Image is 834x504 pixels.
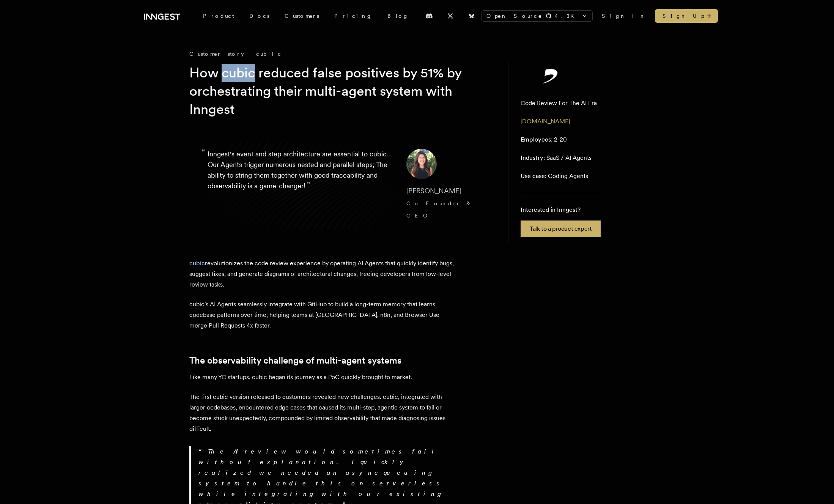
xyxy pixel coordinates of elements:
[406,149,437,179] img: Image of Allis Yao
[521,136,552,143] span: Employees:
[195,9,242,23] div: Product
[602,12,646,20] a: Sign In
[277,9,327,23] a: Customers
[380,9,416,23] a: Blog
[189,64,481,118] h1: How cubic reduced false positives by 51% by orchestrating their multi-agent system with Inngest
[406,187,461,195] span: [PERSON_NAME]
[327,9,380,23] a: Pricing
[189,258,455,290] p: revolutionizes the code review experience by operating AI Agents that quickly identify bugs, sugg...
[189,50,493,58] div: Customer story - cubic
[189,372,455,383] p: Like many YC startups, cubic began its journey as a PoC quickly brought to market.
[521,154,545,161] span: Industry:
[521,153,592,162] p: SaaS / AI Agents
[421,10,437,22] a: Discord
[189,355,401,366] a: The observability challenge of multi-agent systems
[521,99,597,108] p: Code Review For The AI Era
[521,68,581,83] img: cubic's logo
[521,135,567,144] p: 2-20
[189,392,455,434] p: The first cubic version released to customers revealed new challenges. cubic, integrated with lar...
[521,172,546,180] span: Use case:
[521,172,588,181] p: Coding Agents
[521,205,601,214] p: Interested in Inngest?
[201,150,205,155] span: “
[655,9,718,23] a: Sign Up
[406,200,472,219] span: Co-Founder & CEO
[307,180,310,191] span: ”
[521,118,570,125] a: [DOMAIN_NAME]
[521,220,601,237] a: Talk to a product expert
[189,260,205,267] a: cubic
[208,149,394,222] p: Inngest's event and step architecture are essential to cubic. Our Agents trigger numerous nested ...
[555,12,579,20] span: 4.3 K
[463,10,480,22] a: Bluesky
[189,299,455,331] p: cubic's AI Agents seamlessly integrate with GitHub to build a long-term memory that learns codeba...
[486,12,543,20] span: Open Source
[242,9,277,23] a: Docs
[442,10,459,22] a: X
